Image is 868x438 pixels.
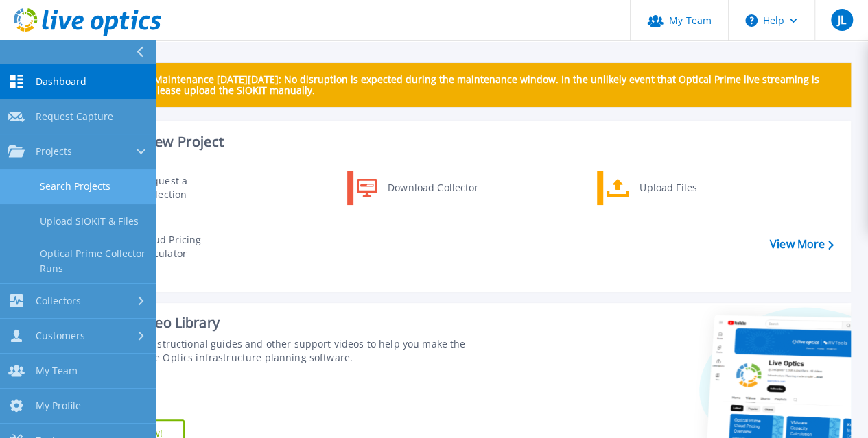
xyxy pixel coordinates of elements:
[36,330,85,342] span: Customers
[837,14,845,25] span: JL
[80,337,488,365] div: Find tutorials, instructional guides and other support videos to help you make the most of your L...
[36,75,86,88] span: Dashboard
[134,174,234,202] div: Request a Collection
[80,314,488,332] div: Support Video Library
[381,174,484,202] div: Download Collector
[102,74,840,96] p: Scheduled Maintenance [DATE][DATE]: No disruption is expected during the maintenance window. In t...
[347,171,488,205] a: Download Collector
[97,230,237,264] a: Cloud Pricing Calculator
[633,174,734,202] div: Upload Files
[770,238,834,251] a: View More
[97,134,833,149] h3: Start a New Project
[132,233,234,260] div: Cloud Pricing Calculator
[36,295,81,307] span: Collectors
[597,171,738,205] a: Upload Files
[36,110,113,123] span: Request Capture
[36,365,78,377] span: My Team
[36,400,81,412] span: My Profile
[36,145,72,158] span: Projects
[97,171,237,205] a: Request a Collection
